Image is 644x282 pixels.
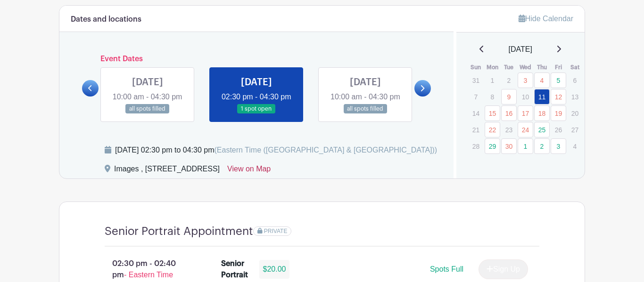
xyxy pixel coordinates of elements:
p: 8 [485,89,500,104]
a: 16 [501,105,517,121]
a: 3 [551,138,566,154]
p: 1 [485,73,500,88]
p: 13 [567,89,583,104]
a: 1 [518,138,533,154]
th: Mon [484,63,501,72]
div: $20.00 [259,260,290,279]
div: Images , [STREET_ADDRESS] [114,163,220,178]
p: 10 [518,89,533,104]
div: Senior Portrait [221,258,248,281]
a: 4 [534,73,550,88]
a: 17 [518,105,533,121]
p: 20 [567,106,583,121]
th: Wed [517,63,534,72]
a: 18 [534,105,550,121]
span: (Eastern Time ([GEOGRAPHIC_DATA] & [GEOGRAPHIC_DATA])) [214,146,437,154]
h4: Senior Portrait Appointment [105,225,253,238]
a: 24 [518,122,533,137]
th: Tue [501,63,517,72]
a: 5 [551,73,566,88]
p: 6 [567,73,583,88]
p: 14 [468,106,484,121]
p: 23 [501,122,517,137]
a: 19 [551,105,566,121]
a: 9 [501,89,517,105]
h6: Event Dates [99,55,414,64]
p: 28 [468,139,484,153]
th: Fri [550,63,567,72]
th: Sat [567,63,583,72]
p: 27 [567,122,583,137]
p: 26 [551,122,566,137]
span: [DATE] [509,44,532,55]
a: View on Map [227,163,271,178]
a: 22 [485,122,500,137]
h6: Dates and locations [71,15,141,24]
a: 12 [551,89,566,105]
span: PRIVATE [264,228,288,234]
p: 4 [567,139,583,153]
p: 7 [468,89,484,104]
a: 11 [534,89,550,105]
a: 15 [485,105,500,121]
th: Sun [468,63,484,72]
p: 31 [468,73,484,88]
a: 30 [501,138,517,154]
a: 2 [534,138,550,154]
div: [DATE] 02:30 pm to 04:30 pm [115,145,437,156]
p: 2 [501,73,517,88]
p: 21 [468,122,484,137]
th: Thu [534,63,550,72]
a: 3 [518,73,533,88]
a: 29 [485,138,500,154]
a: 25 [534,122,550,137]
a: Hide Calendar [519,15,573,23]
span: Spots Full [430,265,463,273]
